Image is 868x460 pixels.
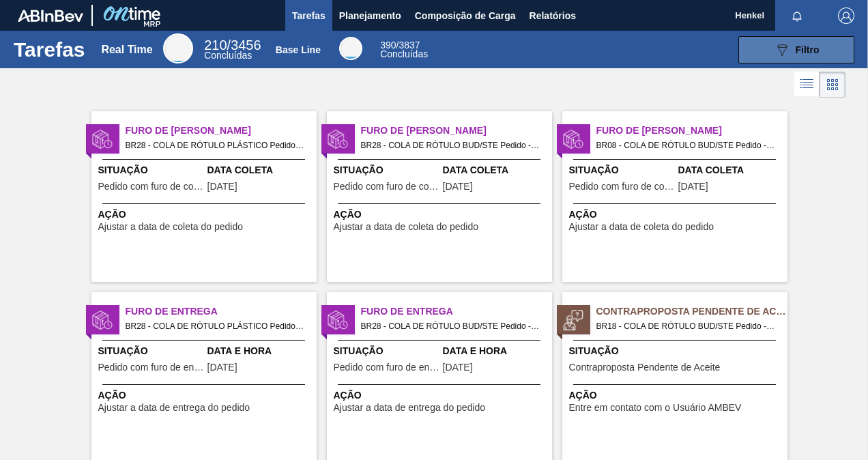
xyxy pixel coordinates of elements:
span: Concluídas [380,48,428,59]
div: Base Line [276,44,321,55]
span: Situação [334,163,439,177]
span: BR28 - COLA DE RÓTULO PLÁSTICO Pedido - 2019332 [126,138,306,153]
span: Data Coleta [207,163,313,177]
img: TNhmsLtSVTkK8tSr43FrP2fwEKptu5GPRR3wAAAABJRU5ErkJggg== [18,10,83,22]
img: status [328,310,348,330]
img: Logout [838,8,854,24]
span: Concluídas [204,50,252,61]
span: Data e Hora [207,344,313,358]
span: 390 [380,40,396,51]
span: / 3456 [204,38,261,53]
span: Furo de Coleta [361,124,552,138]
span: Pedido com furo de entrega [98,362,204,373]
span: Ação [569,207,784,222]
span: BR28 - COLA DE RÓTULO BUD/STE Pedido - 2008994 [361,138,541,153]
span: BR28 - COLA DE RÓTULO BUD/STE Pedido - 1981274 [361,319,541,334]
span: / 3837 [380,40,420,51]
div: Base Line [339,37,362,60]
span: Furo de Entrega [361,304,552,319]
button: Filtro [738,36,854,63]
span: Pedido com furo de entrega [334,362,439,373]
span: Pedido com furo de coleta [334,182,439,192]
span: Ajustar a data de coleta do pedido [98,222,244,232]
span: Relatórios [530,8,576,24]
span: Situação [98,163,204,177]
span: Ajustar a data de entrega do pedido [334,403,486,413]
span: Contraproposta Pendente de Aceite [569,362,721,373]
span: Ajustar a data de entrega do pedido [98,403,250,413]
span: Pedido com furo de coleta [569,182,675,192]
span: BR08 - COLA DE RÓTULO BUD/STE Pedido - 2018507 [596,138,777,153]
span: Furo de Entrega [126,304,317,319]
div: Base Line [380,41,428,59]
img: status [328,129,348,149]
span: Situação [569,163,675,177]
span: Entre em contato com o Usuário AMBEV [569,403,742,413]
span: Pedido com furo de coleta [98,182,204,192]
span: Tarefas [292,8,325,24]
div: Visão em Lista [794,72,820,98]
span: Filtro [796,44,820,55]
span: 22/08/2025, [443,362,473,373]
span: Ação [334,388,549,403]
span: BR28 - COLA DE RÓTULO PLÁSTICO Pedido - 1982306 [126,319,306,334]
span: Furo de Coleta [596,124,787,138]
span: Ajustar a data de coleta do pedido [569,222,714,232]
button: Notificações [775,6,819,25]
span: Planejamento [339,8,401,24]
img: status [563,129,583,149]
div: Real Time [163,33,193,63]
span: Composição de Carga [415,8,516,24]
span: Situação [569,344,784,358]
span: Situação [334,344,439,358]
span: 04/09/2025 [207,182,237,192]
h1: Tarefas [14,42,85,57]
span: 31/08/2025 [443,182,473,192]
span: Situação [98,344,204,358]
span: 210 [204,38,227,53]
div: Real Time [101,44,152,56]
span: Data Coleta [443,163,549,177]
span: Furo de Coleta [126,124,317,138]
img: status [563,310,583,330]
span: 15/08/2025, [207,362,237,373]
span: Data Coleta [678,163,784,177]
span: Ação [334,207,549,222]
div: Real Time [204,40,261,60]
span: Contraproposta Pendente de Aceite [596,304,787,319]
span: BR18 - COLA DE RÓTULO BUD/STE Pedido - 2022697 [596,319,777,334]
span: 03/09/2025 [678,182,708,192]
span: Data e Hora [443,344,549,358]
span: Ação [98,388,313,403]
span: Ação [98,207,313,222]
img: status [92,129,113,149]
span: Ação [569,388,784,403]
span: Ajustar a data de coleta do pedido [334,222,479,232]
img: status [92,310,113,330]
div: Visão em Cards [820,72,845,98]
